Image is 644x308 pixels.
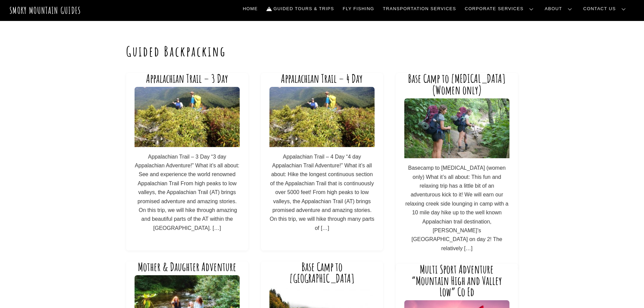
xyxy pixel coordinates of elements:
a: Mother & Daughter Adventure [138,260,236,274]
a: Appalachian Trail – 4 Day [281,71,363,86]
img: smokymountainguides.com-backpacking_participants [404,98,509,158]
p: Appalachian Trail – 3 Day “3 day Appalachian Adventure!” What it’s all about: See and experience ... [135,152,240,233]
p: Appalachian Trail – 4 Day “4 day Appalachian Trail Adventure!” What it’s all about: Hike the long... [269,152,375,233]
h1: Guided Backpacking [126,43,518,60]
a: Appalachian Trail – 3 Day [146,71,228,86]
a: Home [240,2,260,16]
a: Contact Us [581,2,631,16]
a: Transportation Services [380,2,459,16]
img: 1448638418078-min [135,87,240,147]
img: 1448638418078-min [269,87,375,147]
a: Multi Sport Adventure “Mountain High and Valley Low” Co Ed [411,262,502,299]
a: About [542,2,577,16]
p: Basecamp to [MEDICAL_DATA] (women only) What it’s all about: This fun and relaxing trip has a lit... [404,164,509,253]
a: Base Camp to [GEOGRAPHIC_DATA] [289,260,355,285]
a: Corporate Services [462,2,539,16]
a: Guided Tours & Trips [264,2,337,16]
a: Fly Fishing [340,2,377,16]
a: Smoky Mountain Guides [9,5,81,16]
a: Base Camp to [MEDICAL_DATA] (Women only) [408,71,506,97]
